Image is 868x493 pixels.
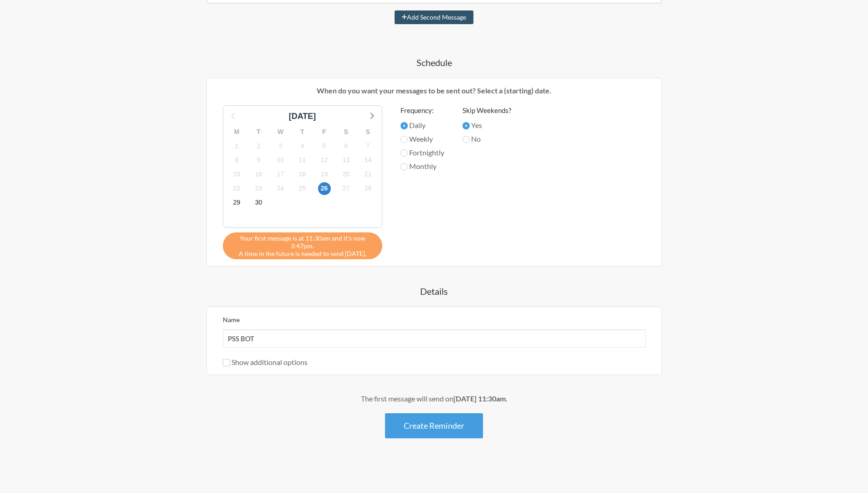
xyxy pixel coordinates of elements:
[462,120,511,131] label: Yes
[357,125,379,139] div: S
[401,136,408,143] input: Weekly
[401,149,408,157] input: Fortnightly
[231,182,243,195] span: Wednesday 22 October 2025
[170,285,699,298] h4: Details
[230,234,375,250] span: Your first message is at 11:30am and it's now 3:47pm.
[252,182,265,195] span: Thursday 23 October 2025
[401,147,444,158] label: Fortnightly
[462,136,470,143] input: No
[170,393,699,404] div: The first message will send on .
[170,56,699,69] h4: Schedule
[362,182,375,195] span: Tuesday 28 October 2025
[401,120,444,131] label: Daily
[223,358,308,366] label: Show additional options
[270,125,292,139] div: W
[292,125,313,139] div: T
[252,168,265,181] span: Thursday 16 October 2025
[318,182,331,195] span: Sunday 26 October 2025
[252,196,265,209] span: Thursday 30 October 2025
[401,163,408,170] input: Monthly
[462,134,511,144] label: No
[401,161,444,172] label: Monthly
[248,125,270,139] div: T
[223,359,230,366] input: Show additional options
[274,182,287,195] span: Friday 24 October 2025
[340,139,353,152] span: Monday 6 October 2025
[335,125,357,139] div: S
[313,125,335,139] div: F
[318,139,331,152] span: Sunday 5 October 2025
[285,110,320,123] div: [DATE]
[223,232,382,259] div: A time in the future is needed to send [DATE].
[296,168,309,181] span: Saturday 18 October 2025
[385,413,483,438] button: Create Reminder
[401,122,408,129] input: Daily
[226,125,248,139] div: M
[231,139,243,152] span: Wednesday 1 October 2025
[231,196,243,209] span: Wednesday 29 October 2025
[362,154,375,166] span: Tuesday 14 October 2025
[453,394,506,403] strong: [DATE] 11:30am
[231,168,243,181] span: Wednesday 15 October 2025
[340,154,353,166] span: Monday 13 October 2025
[296,182,309,195] span: Saturday 25 October 2025
[401,134,444,144] label: Weekly
[340,168,353,181] span: Monday 20 October 2025
[318,168,331,181] span: Sunday 19 October 2025
[274,154,287,166] span: Friday 10 October 2025
[401,105,444,116] label: Frequency:
[395,10,473,24] button: Add Second Message
[274,168,287,181] span: Friday 17 October 2025
[462,105,511,116] label: Skip Weekends?
[223,316,240,324] label: Name
[231,154,243,166] span: Wednesday 8 October 2025
[296,154,309,166] span: Saturday 11 October 2025
[340,182,353,195] span: Monday 27 October 2025
[362,168,375,181] span: Tuesday 21 October 2025
[223,329,646,348] input: We suggest a 2 to 4 word name
[296,139,309,152] span: Saturday 4 October 2025
[274,139,287,152] span: Friday 3 October 2025
[362,139,375,152] span: Tuesday 7 October 2025
[252,154,265,166] span: Thursday 9 October 2025
[462,122,470,129] input: Yes
[252,139,265,152] span: Thursday 2 October 2025
[214,85,655,96] p: When do you want your messages to be sent out? Select a (starting) date.
[318,154,331,166] span: Sunday 12 October 2025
